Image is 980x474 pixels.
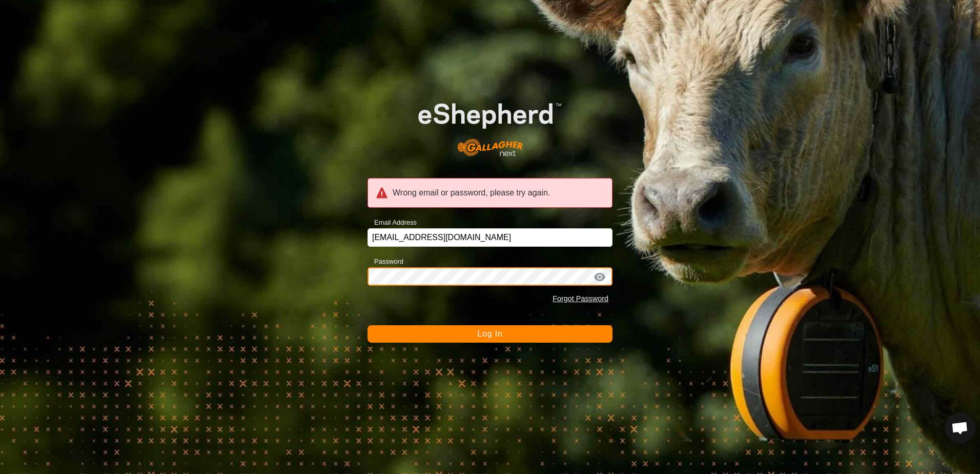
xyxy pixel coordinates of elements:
div: Wrong email or password, please try again. [367,178,612,208]
input: Email Address [367,228,612,247]
button: Log In [367,325,612,343]
img: E-shepherd Logo [392,83,588,166]
div: Open chat [945,412,975,443]
label: Email Address [367,218,417,228]
label: Password [367,256,403,267]
a: Forgot Password [553,294,608,303]
span: Log In [477,329,502,338]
